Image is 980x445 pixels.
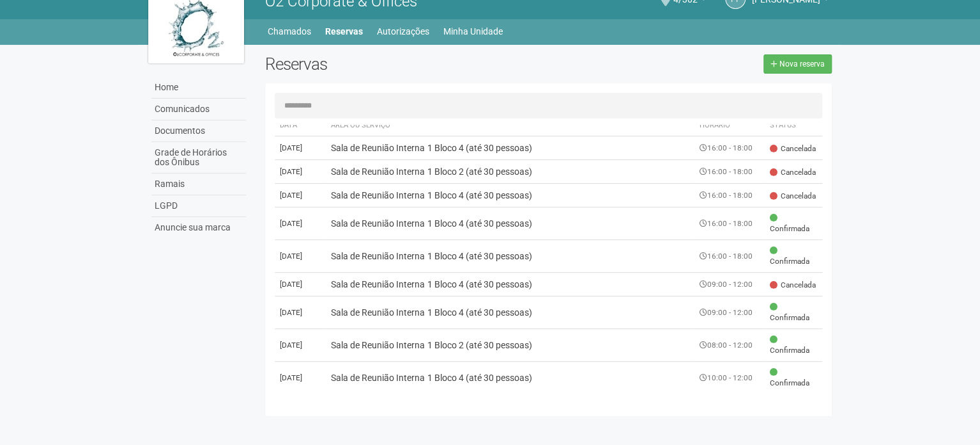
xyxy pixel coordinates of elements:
a: Chamados [268,22,311,40]
a: Documentos [151,120,246,142]
td: Sala de Reunião Interna 1 Bloco 4 (até 30 pessoas) [326,296,694,329]
span: Confirmada [770,302,817,323]
td: 16:00 - 18:00 [694,240,765,273]
a: Ramais [151,174,246,195]
a: Minha Unidade [443,22,503,40]
span: Cancelada [770,143,816,154]
a: Grade de Horários dos Ônibus [151,142,246,174]
span: Confirmada [770,245,817,267]
a: Reservas [325,22,363,40]
td: [DATE] [275,136,326,160]
td: 09:00 - 12:00 [694,273,765,296]
td: Sala de Reunião Interna 1 Bloco 4 (até 30 pessoas) [326,362,694,394]
th: Data [275,115,326,136]
td: Sala de Reunião Interna 1 Bloco 4 (até 30 pessoas) [326,207,694,240]
th: Status [765,115,822,136]
td: [DATE] [275,362,326,394]
td: [DATE] [275,160,326,184]
td: 16:00 - 18:00 [694,184,765,207]
a: Anuncie sua marca [151,217,246,238]
td: [DATE] [275,329,326,362]
td: Sala de Reunião Interna 1 Bloco 4 (até 30 pessoas) [326,240,694,273]
td: [DATE] [275,273,326,296]
td: Sala de Reunião Interna 1 Bloco 2 (até 30 pessoas) [326,329,694,362]
td: Sala de Reunião Interna 1 Bloco 4 (até 30 pessoas) [326,136,694,160]
td: 16:00 - 18:00 [694,207,765,240]
td: 16:00 - 18:00 [694,136,765,160]
th: Área ou Serviço [326,115,694,136]
span: Nova reserva [779,60,825,69]
a: Comunicados [151,99,246,120]
td: [DATE] [275,207,326,240]
td: [DATE] [275,184,326,207]
td: 16:00 - 18:00 [694,160,765,184]
span: Cancelada [770,280,816,291]
td: 09:00 - 12:00 [694,296,765,329]
td: Sala de Reunião Interna 1 Bloco 4 (até 30 pessoas) [326,184,694,207]
span: Cancelada [770,167,816,178]
span: Confirmada [770,334,817,356]
th: Horário [694,115,765,136]
td: 08:00 - 12:00 [694,329,765,362]
td: Sala de Reunião Interna 1 Bloco 4 (até 30 pessoas) [326,273,694,296]
a: LGPD [151,195,246,217]
td: 10:00 - 12:00 [694,362,765,394]
span: Confirmada [770,213,817,234]
td: [DATE] [275,240,326,273]
span: Cancelada [770,191,816,202]
a: Autorizações [377,22,429,40]
a: Home [151,77,246,99]
td: Sala de Reunião Interna 1 Bloco 2 (até 30 pessoas) [326,160,694,184]
td: [DATE] [275,296,326,329]
a: Nova reserva [763,54,832,74]
span: Confirmada [770,367,817,389]
h2: Reservas [265,54,539,74]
